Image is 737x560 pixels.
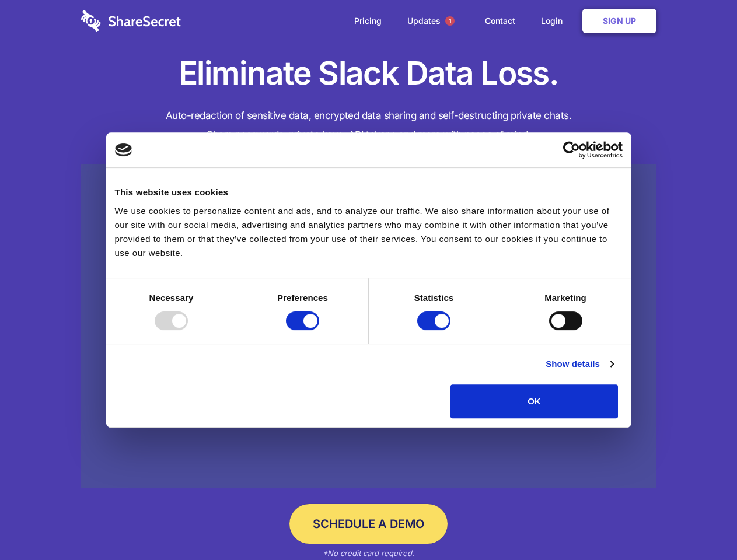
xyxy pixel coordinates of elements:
a: Show details [546,357,613,371]
a: Wistia video thumbnail [81,164,656,488]
strong: Preferences [277,293,328,303]
img: logo [115,143,132,156]
strong: Necessary [149,293,194,303]
a: Login [529,3,580,39]
h1: Eliminate Slack Data Loss. [81,52,656,94]
strong: Marketing [544,293,586,303]
a: Schedule a Demo [289,504,448,544]
h4: Auto-redaction of sensitive data, encrypted data sharing and self-destructing private chats. Shar... [81,106,656,145]
a: Sign Up [582,9,656,33]
a: Usercentrics Cookiebot - opens in a new window [521,141,623,159]
span: 1 [445,16,455,26]
a: Contact [473,3,527,39]
strong: Statistics [414,293,454,303]
a: Pricing [343,3,393,39]
img: logo-wordmark-white-trans-d4663122ce5f474addd5e946df7df03e33cb6a1c49d2221995e7729f52c070b2.svg [81,10,181,32]
div: We use cookies to personalize content and ads, and to analyze our traffic. We also share informat... [115,204,623,260]
button: OK [450,384,618,418]
div: This website uses cookies [115,185,623,199]
em: *No credit card required. [323,548,414,558]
